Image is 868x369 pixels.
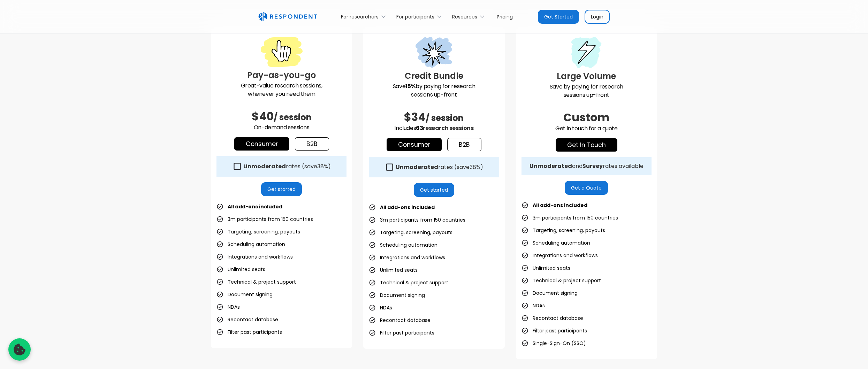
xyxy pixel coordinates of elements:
li: Integrations and workflows [369,253,445,262]
h3: Credit Bundle [369,70,499,82]
span: / session [274,112,312,123]
li: Unlimited seats [521,263,570,273]
a: Get started [414,183,455,197]
a: b2b [447,138,481,151]
li: Technical & project support [369,278,448,287]
strong: All add-ons included [228,203,282,210]
li: Recontact database [521,313,583,323]
li: NDAs [216,302,240,312]
p: Includes [369,124,499,132]
div: Resources [448,8,491,25]
li: NDAs [521,301,545,310]
span: $34 [404,109,426,125]
span: / session [426,112,464,124]
a: Login [585,10,610,24]
div: and rates available [530,163,644,170]
div: For researchers [341,13,379,20]
a: get in touch [556,138,617,152]
li: Recontact database [216,315,278,324]
a: b2b [295,137,329,151]
img: Untitled UI logotext [258,12,317,21]
a: home [258,12,317,21]
span: $40 [252,108,274,124]
span: 63 [416,124,423,132]
span: 38% [317,162,328,170]
li: Targeting, screening, payouts [521,225,605,235]
a: Get Started [538,10,579,24]
li: Document signing [216,290,273,299]
strong: Unmoderated [396,163,438,171]
li: Unlimited seats [216,264,265,274]
p: Save by paying for research sessions up-front [369,82,499,99]
li: Technical & project support [521,276,601,285]
li: Scheduling automation [216,239,285,249]
div: For researchers [337,8,393,25]
p: On-demand sessions [216,123,347,132]
p: Great-value research sessions, whenever you need them [216,82,347,98]
li: Technical & project support [216,277,296,287]
li: Scheduling automation [369,240,437,250]
div: For participants [396,13,434,20]
li: Targeting, screening, payouts [216,227,300,237]
strong: All add-ons included [533,202,587,209]
strong: Survey [583,162,603,170]
li: Scheduling automation [521,238,590,248]
li: Integrations and workflows [216,252,293,262]
strong: All add-ons included [380,204,435,211]
li: Document signing [521,288,578,298]
h3: Pay-as-you-go [216,69,347,82]
li: Filter past participants [216,327,282,337]
div: rates (save ) [396,164,483,171]
li: 3m participants from 150 countries [521,213,618,223]
strong: Unmoderated [530,162,572,170]
a: Consumer [387,138,442,151]
li: 3m participants from 150 countries [369,215,465,225]
p: Save by paying for research sessions up-front [521,83,652,99]
span: Custom [563,109,609,125]
a: Get started [261,182,302,196]
li: Unlimited seats [369,265,418,275]
li: Single-Sign-On (SSO) [521,338,586,348]
li: Targeting, screening, payouts [369,228,452,237]
li: 3m participants from 150 countries [216,214,313,224]
li: Filter past participants [369,328,434,338]
li: Document signing [369,290,425,300]
span: 38% [470,163,480,171]
div: For participants [393,8,448,25]
h3: Large Volume [521,70,652,83]
strong: 15% [405,82,416,90]
div: rates (save ) [243,163,331,170]
p: Get in touch for a quote [521,124,652,133]
div: Resources [452,13,477,20]
li: Integrations and workflows [521,251,598,260]
a: Get a Quote [565,181,608,195]
a: Consumer [234,137,289,151]
li: NDAs [369,303,392,313]
span: research sessions [423,124,473,132]
a: Pricing [491,8,518,25]
strong: Unmoderated [243,162,286,170]
li: Filter past participants [521,326,587,336]
li: Recontact database [369,315,431,325]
